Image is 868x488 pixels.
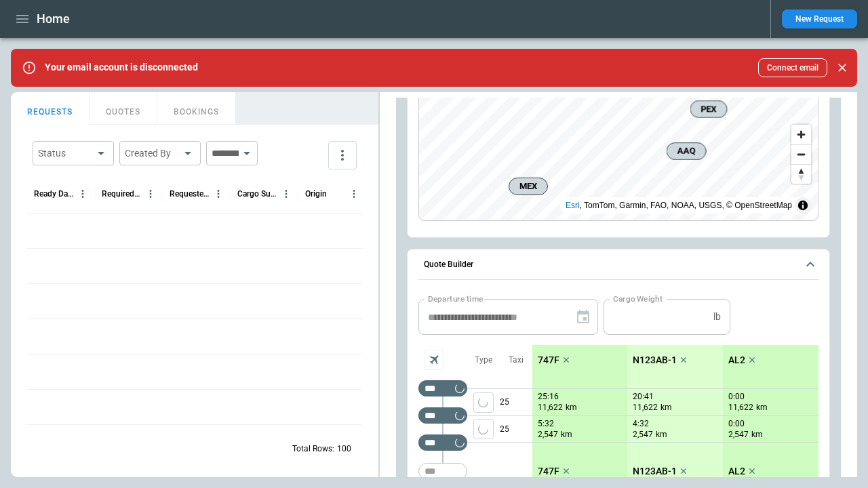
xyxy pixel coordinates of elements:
span: MEX [515,180,542,193]
div: dismiss [833,53,852,83]
p: 25 [500,416,532,442]
h1: Home [37,11,70,27]
p: km [756,402,768,413]
canvas: Map [419,75,818,220]
button: left aligned [473,419,494,439]
p: AL2 [728,354,745,366]
p: 747F [538,466,559,477]
button: New Request [782,9,857,28]
p: 0:00 [728,392,745,402]
p: 2,547 [633,429,653,441]
h6: Quote Builder [424,260,473,269]
button: Close [833,58,852,77]
span: PEX [696,102,721,116]
p: lb [713,311,721,323]
div: Status [38,146,92,160]
button: Zoom in [791,125,811,144]
div: Created By [125,146,179,160]
p: 5:32 [538,419,554,429]
p: N123AB-1 [633,354,677,366]
p: Total Rows: [292,443,334,455]
div: Too short [418,463,467,479]
div: Ready Date & Time (UTC+03:00) [34,189,74,199]
label: Cargo Weight [613,293,663,304]
button: Required Date & Time (UTC+03:00) column menu [142,185,159,203]
p: 747F [538,354,559,366]
span: Type of sector [473,392,494,413]
span: Aircraft selection [424,350,444,370]
button: QUOTES [90,92,157,125]
div: Required Date & Time (UTC+03:00) [102,189,142,199]
p: 11,622 [728,402,753,413]
p: 25:16 [538,392,559,402]
p: km [751,429,763,441]
button: Requested Route column menu [210,185,227,203]
p: 4:32 [633,419,649,429]
button: Origin column menu [345,185,363,203]
button: Reset bearing to north [791,164,811,184]
p: 2,547 [538,429,558,441]
div: , TomTom, Garmin, FAO, NOAA, USGS, © OpenStreetMap [566,199,792,212]
button: left aligned [473,392,494,413]
p: Type [475,354,492,366]
div: Cargo Summary [237,189,277,199]
div: Too short [418,407,467,424]
button: Zoom out [791,144,811,164]
span: Type of sector [473,419,494,439]
p: Your email account is disconnected [45,62,198,73]
p: km [561,429,572,441]
button: Cargo Summary column menu [277,185,295,203]
button: BOOKINGS [157,92,236,125]
p: 11,622 [633,402,658,413]
button: REQUESTS [11,92,90,125]
p: Taxi [509,354,524,366]
p: km [660,402,672,413]
p: AL2 [728,466,745,477]
div: Too short [418,380,467,396]
button: Quote Builder [418,249,818,281]
p: 20:41 [633,392,654,402]
p: N123AB-1 [633,466,677,477]
summary: Toggle attribution [795,197,811,213]
p: km [566,402,577,413]
span: AAQ [672,144,700,158]
div: Too short [418,434,467,451]
p: 100 [337,443,351,455]
a: Esri [566,201,580,210]
p: km [656,429,667,441]
p: 0:00 [728,419,745,429]
div: Origin [305,189,327,199]
button: more [328,141,357,169]
button: Ready Date & Time (UTC+03:00) column menu [74,185,92,203]
button: Connect email [758,58,827,77]
div: Requested Route [170,189,210,199]
p: 25 [500,389,532,415]
p: 2,547 [728,429,749,441]
label: Departure time [428,293,484,304]
p: 11,622 [538,402,563,413]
